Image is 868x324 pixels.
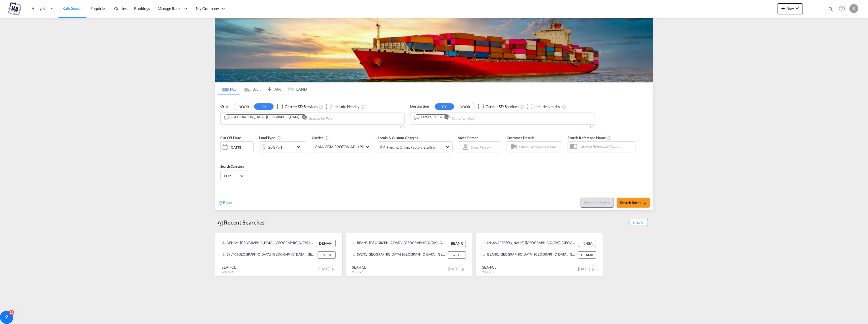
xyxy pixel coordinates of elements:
[312,136,329,140] span: Carrier
[410,125,594,129] div: 1/3
[458,136,478,140] span: Sales Person
[620,200,647,205] span: Search Rates
[482,251,577,259] div: BEANR, Antwerp, Belgium, Western Europe, Europe
[794,5,801,12] md-icon: icon-chevron-down
[578,251,596,259] div: BEANR
[378,141,453,152] div: Freight Origin Factory Stuffingicon-chevron-down
[448,251,466,259] div: SYLTK
[578,267,596,271] span: [DATE]
[134,6,150,11] span: Bookings
[507,136,535,140] span: Customer Details
[455,103,474,110] button: DOOR
[828,6,834,12] md-icon: icon-magnify
[630,219,648,226] span: Show All
[459,266,466,273] md-icon: icon-chevron-right
[590,266,596,273] md-icon: icon-chevron-right
[223,113,364,123] md-chips-wrap: Chips container. Use arrow keys to select chips.
[259,136,281,140] span: Load Type
[778,3,803,14] button: icon-plus 400-fgNewicon-chevron-down
[352,270,364,274] span: 20GP x 1
[220,141,254,153] div: [DATE]
[448,240,466,247] div: BEANR
[223,200,233,205] span: Reset
[519,143,560,151] input: Enter Customer Details
[780,6,801,11] span: New
[568,136,612,140] span: Search Reference Name
[254,103,274,110] button: CY
[220,125,405,129] div: 1/3
[226,115,300,119] div: Press delete to remove this chip.
[218,83,307,95] md-pagination-wrapper: Use the left and right arrow keys to navigate between tabs
[828,6,834,14] div: icon-magnify
[318,251,336,259] div: SYLTK
[215,216,267,229] div: Recent Searches
[318,267,336,271] span: [DATE]
[837,4,849,14] div: Help
[352,240,446,247] div: BEANR, Antwerp, Belgium, Western Europe, Europe
[158,6,181,11] span: Manage Rates
[444,144,451,150] md-icon: icon-chevron-down
[215,95,653,210] div: OriginDOOR CY Checkbox No InkUnchecked: Search for CY (Container Yard) services for all selected ...
[298,115,307,120] button: Remove
[277,136,281,140] md-icon: icon-information-outline
[482,240,577,247] div: INNSA, Jawaharlal Nehru (Nhava Sheva), India, Indian Subcontinent, Asia Pacific
[8,2,21,15] img: 625ebc90a5f611efb2de8361e036ac32.png
[220,152,224,160] md-datepicker: Select
[62,6,83,11] span: Rate Search
[441,115,449,120] button: Remove
[413,113,507,123] md-chips-wrap: Chips container. Use arrow keys to select chips.
[345,233,473,277] recent-search-card: BEANR, [GEOGRAPHIC_DATA], [GEOGRAPHIC_DATA], [GEOGRAPHIC_DATA], [GEOGRAPHIC_DATA] BEANRSYLTK, [GE...
[416,115,443,119] div: Press delete to remove this chip.
[196,6,219,11] span: My Company
[315,144,364,150] span: CMA CGM SPOTON API +90
[32,6,47,11] span: Analytics
[316,240,336,247] div: DEHAM
[520,104,524,109] md-icon: Unchecked: Search for CY (Container Yard) services for all selected carriers.Checked : Search for...
[416,115,442,119] div: Latakia, SYLTK
[266,86,273,90] md-icon: icon-airplane
[476,233,603,277] recent-search-card: INNSA, [PERSON_NAME] ([GEOGRAPHIC_DATA]), [GEOGRAPHIC_DATA], [GEOGRAPHIC_DATA], [GEOGRAPHIC_DATA]...
[527,104,560,109] md-checkbox: Checkbox No Ink
[410,104,429,109] span: Destination
[325,136,329,140] md-icon: The selected Trucker/Carrierwill be displayed in the rate results If the rates are from another f...
[780,5,787,12] md-icon: icon-plus 400-fg
[218,83,240,95] md-tab-item: FCL
[534,104,560,109] div: Include Nearby
[215,233,343,277] recent-search-card: DEHAM, [GEOGRAPHIC_DATA], [GEOGRAPHIC_DATA], [GEOGRAPHIC_DATA], [GEOGRAPHIC_DATA] DEHAMSYLTK, [GE...
[240,83,262,95] md-tab-item: LCL
[448,267,466,271] span: [DATE]
[220,136,241,140] span: Cut Off Date
[220,104,230,109] span: Origin
[435,103,454,110] button: CY
[581,198,614,208] button: Note: By default Schedule search will only considerorigin ports, destination ports and cut off da...
[607,136,612,140] md-icon: Your search will be saved by the below given name
[452,114,504,123] input: Chips input.
[326,104,359,109] md-checkbox: Checkbox No Ink
[378,136,418,140] span: Locals & Custom Charges
[849,4,858,13] div: S
[482,265,496,270] div: SEA-FCL
[361,104,365,109] md-icon: Unchecked: Ignores neighbouring ports when fetching rates.Checked : Includes neighbouring ports w...
[226,115,299,119] div: Hamburg, DEHAM
[333,104,359,109] div: Include Nearby
[285,104,318,109] div: Carrier SD Services
[482,270,494,274] span: 20GP x 1
[218,200,233,206] div: icon-refreshReset
[277,104,318,109] md-checkbox: Checkbox No Ink
[643,201,647,205] md-icon: icon-arrow-right
[578,240,596,247] div: INNSA
[220,164,244,169] span: Search Currency
[387,143,436,151] div: Freight Origin Factory Stuffing
[285,83,307,95] md-tab-item: LAND
[478,104,519,109] md-checkbox: Checkbox No Ink
[837,4,847,13] span: Help
[470,143,491,151] md-select: Sales Person
[309,114,362,123] input: Chips input.
[259,141,306,152] div: 20GP x1icon-chevron-down
[352,251,446,259] div: SYLTK, Latakia, Syrian Arab Republic, Levante, Middle East
[222,251,316,259] div: SYLTK, Latakia, Syrian Arab Republic, Levante, Middle East
[617,198,650,208] button: Search Ratesicon-arrow-right
[222,240,315,247] div: DEHAM, Hamburg, Germany, Western Europe, Europe
[90,6,106,11] span: Enquiries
